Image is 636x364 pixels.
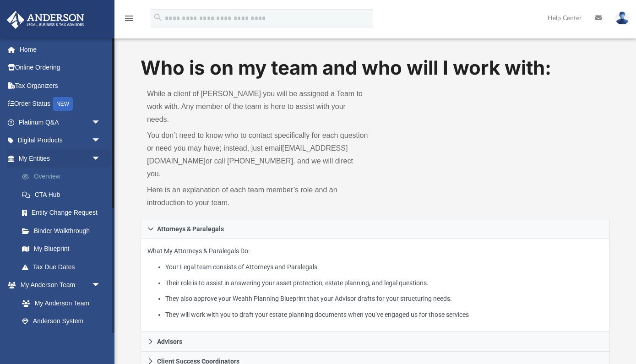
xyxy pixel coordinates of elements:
[92,149,110,168] span: arrow_drop_down
[147,245,603,320] p: What My Attorneys & Paralegals Do:
[165,309,603,321] li: They will work with you to draft your estate planning documents when you’ve engaged us for those ...
[13,330,110,348] a: Client Referrals
[124,17,135,24] a: menu
[615,11,629,25] img: User Pic
[165,277,603,289] li: Their role is to assist in answering your asset protection, estate planning, and legal questions.
[13,185,114,204] a: CTA Hub
[4,11,87,29] img: Anderson Advisors Platinum Portal
[13,240,110,258] a: My Blueprint
[6,149,114,168] a: My Entitiesarrow_drop_down
[141,332,610,352] a: Advisors
[6,113,114,131] a: Platinum Q&Aarrow_drop_down
[157,338,182,345] span: Advisors
[6,76,114,95] a: Tax Organizers
[13,168,114,186] a: Overview
[6,131,114,150] a: Digital Productsarrow_drop_down
[165,293,603,304] li: They also approve your Wealth Planning Blueprint that your Advisor drafts for your structuring ne...
[141,219,610,239] a: Attorneys & Paralegals
[92,131,110,150] span: arrow_drop_down
[165,261,603,273] li: Your Legal team consists of Attorneys and Paralegals.
[13,222,114,240] a: Binder Walkthrough
[6,59,114,77] a: Online Ordering
[92,113,110,132] span: arrow_drop_down
[157,226,224,232] span: Attorneys & Paralegals
[147,87,369,126] p: While a client of [PERSON_NAME] you will be assigned a Team to work with. Any member of the team ...
[13,312,110,331] a: Anderson System
[6,40,114,59] a: Home
[141,54,610,81] h1: Who is on my team and who will I work with:
[147,184,369,209] p: Here is an explanation of each team member’s role and an introduction to your team.
[6,95,114,114] a: Order StatusNEW
[153,12,163,22] i: search
[124,13,135,24] i: menu
[13,204,114,222] a: Entity Change Request
[53,97,73,111] div: NEW
[13,258,114,276] a: Tax Due Dates
[13,294,105,312] a: My Anderson Team
[92,276,110,295] span: arrow_drop_down
[6,276,110,294] a: My Anderson Teamarrow_drop_down
[141,239,610,332] div: Attorneys & Paralegals
[147,129,369,180] p: You don’t need to know who to contact specifically for each question or need you may have; instea...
